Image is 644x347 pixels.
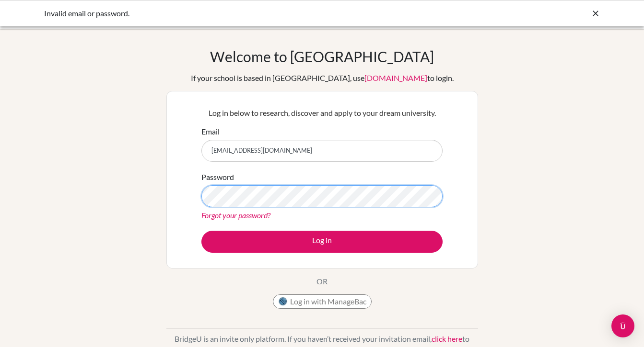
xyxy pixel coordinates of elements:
a: click here [432,334,462,343]
label: Password [201,171,234,183]
h1: Welcome to [GEOGRAPHIC_DATA] [210,48,434,65]
div: If your school is based in [GEOGRAPHIC_DATA], use to login. [191,72,454,84]
button: Log in [201,231,443,253]
a: [DOMAIN_NAME] [364,73,427,82]
div: Open Intercom Messenger [611,314,634,337]
p: Log in below to research, discover and apply to your dream university. [201,107,443,119]
div: Invalid email or password. [44,8,457,19]
a: Forgot your password? [201,211,270,220]
p: OR [316,276,328,287]
button: Log in with ManageBac [273,294,372,309]
label: Email [201,126,220,137]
